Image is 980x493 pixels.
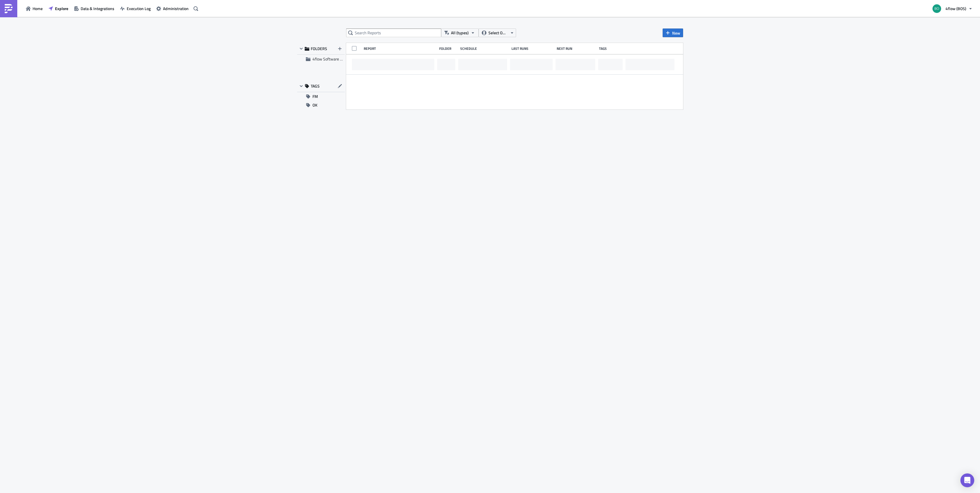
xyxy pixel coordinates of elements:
div: Folder [439,46,457,51]
button: Home [23,4,46,13]
button: Execution Log [117,4,153,13]
span: Home [33,5,43,12]
button: Data & Integrations [71,4,117,13]
span: Select Owner [488,30,508,36]
span: Explore [55,5,68,12]
span: 4flow (BOS) [945,5,966,12]
div: Schedule [460,46,509,51]
span: Administration [163,5,189,12]
button: Select Owner [479,29,516,37]
span: TAGS [311,84,320,89]
button: New [663,29,683,37]
div: Last Runs [511,46,554,51]
button: Explore [46,4,71,13]
span: All (types) [451,30,469,36]
button: 4flow (BOS) [929,2,976,15]
button: Administration [153,4,192,13]
span: OK [312,101,317,109]
img: PushMetrics [4,4,13,13]
button: FM [297,92,345,101]
span: Execution Log [127,5,151,12]
button: All (types) [441,29,479,37]
span: Data & Integrations [81,5,114,12]
input: Search Reports [346,29,441,37]
div: Open Intercom Messenger [960,473,974,487]
span: 4flow Software KAM [312,56,348,62]
button: OK [297,101,345,109]
span: New [672,30,680,36]
div: Next Run [557,46,596,51]
div: Tags [599,46,623,51]
div: Report [364,46,436,51]
span: FM [312,92,318,101]
img: Avatar [932,4,942,14]
span: FOLDERS [311,46,327,51]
